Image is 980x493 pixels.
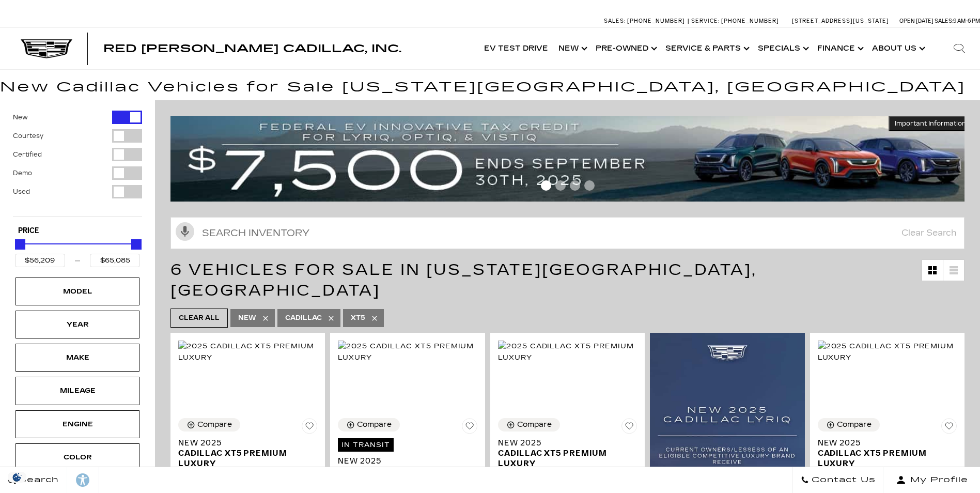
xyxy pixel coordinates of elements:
[884,467,980,493] button: Open user profile menu
[176,222,194,241] svg: Click to toggle on voice search
[818,448,949,469] span: Cadillac XT5 Premium Luxury
[13,149,42,160] label: Certified
[837,420,872,429] div: Compare
[691,18,720,24] span: Service:
[553,28,590,69] a: New
[52,419,103,430] div: Engine
[498,438,629,448] span: New 2025
[302,418,317,438] button: Save Vehicle
[604,18,688,24] a: Sales: [PHONE_NUMBER]
[5,472,29,483] section: Click to Open Cookie Consent Modal
[338,438,394,452] span: In Transit
[604,18,626,24] span: Sales:
[462,418,477,438] button: Save Vehicle
[753,28,812,69] a: Specials
[570,180,580,191] span: Go to slide 3
[103,43,401,54] a: Red [PERSON_NAME] Cadillac, Inc.
[5,472,29,483] img: Opt-Out Icon
[170,116,972,202] img: vrp-tax-ending-august-version
[15,236,140,267] div: Price
[52,319,103,330] div: Year
[338,418,400,432] button: Compare Vehicle
[15,254,65,267] input: Minimum
[338,341,477,363] img: 2025 Cadillac XT5 Premium Luxury
[15,443,139,471] div: ColorColor
[357,420,392,429] div: Compare
[541,180,551,191] span: Go to slide 1
[809,473,876,487] span: Contact Us
[517,420,552,429] div: Compare
[52,352,103,363] div: Make
[15,278,139,305] div: ModelModel
[21,39,72,59] img: Cadillac Dark Logo with Cadillac White Text
[15,311,139,338] div: YearYear
[13,131,43,141] label: Courtesy
[351,312,365,325] span: XT5
[52,452,103,463] div: Color
[13,111,142,217] div: Filter by Vehicle Type
[90,254,140,267] input: Maximum
[895,119,966,128] span: Important Information
[18,226,137,236] h5: Price
[238,312,256,325] span: New
[627,18,685,24] span: [PHONE_NUMBER]
[818,438,957,469] a: New 2025Cadillac XT5 Premium Luxury
[178,341,317,363] img: 2025 Cadillac XT5 Premium Luxury
[899,18,934,24] span: Open [DATE]
[179,312,220,325] span: Clear All
[498,418,560,432] button: Compare Vehicle
[812,28,867,69] a: Finance
[197,420,232,429] div: Compare
[15,344,139,372] div: MakeMake
[584,180,595,191] span: Go to slide 4
[498,341,637,363] img: 2025 Cadillac XT5 Premium Luxury
[178,448,309,469] span: Cadillac XT5 Premium Luxury
[103,42,401,55] span: Red [PERSON_NAME] Cadillac, Inc.
[15,410,139,438] div: EngineEngine
[721,18,779,24] span: [PHONE_NUMBER]
[15,377,139,405] div: MileageMileage
[338,456,469,466] span: New 2025
[178,418,240,432] button: Compare Vehicle
[818,438,949,448] span: New 2025
[52,286,103,297] div: Model
[889,116,972,131] button: Important Information
[621,418,637,438] button: Save Vehicle
[818,341,957,363] img: 2025 Cadillac XT5 Premium Luxury
[13,112,28,122] label: New
[818,418,880,432] button: Compare Vehicle
[792,467,884,493] a: Contact Us
[688,18,782,24] a: Service: [PHONE_NUMBER]
[338,438,477,487] a: In TransitNew 2025Cadillac XT5 Premium Luxury
[52,385,103,396] div: Mileage
[555,180,566,191] span: Go to slide 2
[935,18,953,24] span: Sales:
[867,28,928,69] a: About Us
[953,18,980,24] span: 9 AM-6 PM
[170,260,757,300] span: 6 Vehicles for Sale in [US_STATE][GEOGRAPHIC_DATA], [GEOGRAPHIC_DATA]
[13,168,32,178] label: Demo
[15,239,25,250] div: Minimum Price
[13,187,30,197] label: Used
[170,217,965,249] input: Search Inventory
[178,438,317,469] a: New 2025Cadillac XT5 Premium Luxury
[941,418,957,438] button: Save Vehicle
[131,239,142,250] div: Maximum Price
[906,473,968,487] span: My Profile
[792,18,889,24] a: [STREET_ADDRESS][US_STATE]
[590,28,660,69] a: Pre-Owned
[498,448,629,469] span: Cadillac XT5 Premium Luxury
[660,28,753,69] a: Service & Parts
[16,473,59,487] span: Search
[285,312,322,325] span: Cadillac
[498,438,637,469] a: New 2025Cadillac XT5 Premium Luxury
[479,28,553,69] a: EV Test Drive
[178,438,309,448] span: New 2025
